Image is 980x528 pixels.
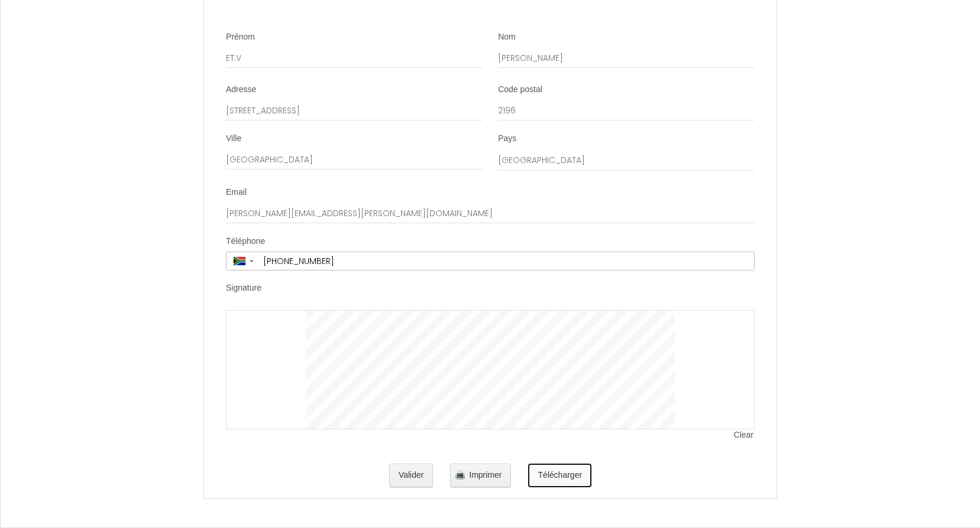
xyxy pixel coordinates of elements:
[528,464,591,487] button: Télécharger
[259,252,754,270] input: +27 71 123 4567
[734,429,755,441] span: Clear
[498,84,542,96] label: Code postal
[455,470,465,480] img: printer.png
[226,236,265,247] label: Téléphone
[226,31,255,43] label: Prénom
[389,464,434,487] button: Valider
[226,84,256,96] label: Adresse
[498,31,516,43] label: Nom
[226,187,247,198] label: Email
[226,133,241,145] label: Ville
[469,470,502,480] span: Imprimer
[226,282,261,294] label: Signature
[450,464,511,487] button: Imprimer
[498,133,516,145] label: Pays
[248,259,255,263] span: ▼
